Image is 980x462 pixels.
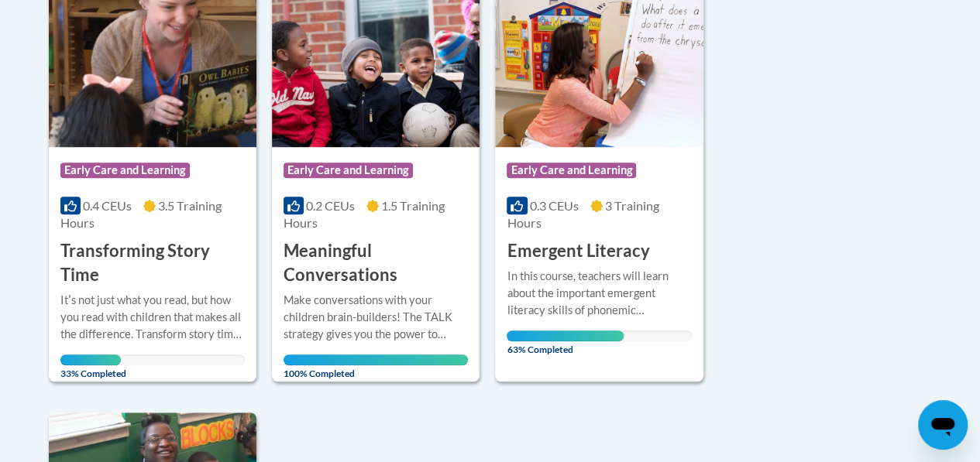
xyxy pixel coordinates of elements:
span: Early Care and Learning [60,163,190,178]
span: 0.2 CEUs [306,198,355,213]
span: 63% Completed [507,330,623,355]
div: Your progress [507,330,623,341]
iframe: Button to launch messaging window [918,400,968,450]
div: Your progress [60,354,122,365]
h3: Emergent Literacy [507,239,649,263]
div: Itʹs not just what you read, but how you read with children that makes all the difference. Transf... [60,292,245,343]
div: Your progress [284,354,468,365]
h3: Meaningful Conversations [284,239,468,287]
span: 0.4 CEUs [83,198,132,213]
div: Make conversations with your children brain-builders! The TALK strategy gives you the power to en... [284,292,468,343]
span: 0.3 CEUs [530,198,579,213]
span: Early Care and Learning [284,163,413,178]
div: In this course, teachers will learn about the important emergent literacy skills of phonemic awar... [507,268,691,319]
span: Early Care and Learning [507,163,636,178]
span: 33% Completed [60,354,122,379]
h3: Transforming Story Time [60,239,245,287]
span: 100% Completed [284,354,468,379]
